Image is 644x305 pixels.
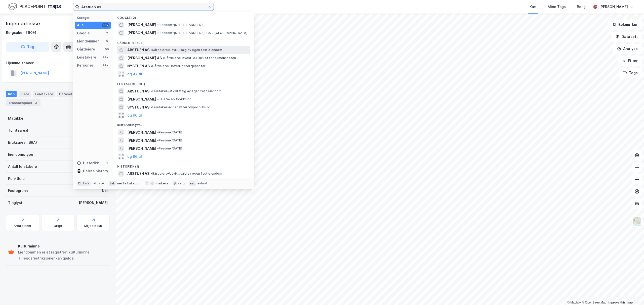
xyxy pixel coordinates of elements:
span: • [150,89,152,93]
div: Kulturminne [18,243,108,249]
a: Improve this map [608,301,633,304]
div: Historikk (1) [113,161,254,170]
div: Google (2) [113,12,254,21]
div: Transaksjoner [6,99,41,106]
div: Info [6,91,17,97]
button: Filter [618,56,642,66]
div: Mine Tags [548,4,566,10]
span: Person • [DATE] [157,130,182,134]
span: • [157,146,159,150]
button: og 96 til [127,154,142,160]
div: Tomteareal [8,127,28,133]
div: Datasett [57,91,76,97]
div: Delete history [83,168,108,174]
div: Ingen adresse [6,20,41,28]
div: Kontrollprogram for chat [619,281,644,305]
div: Hjemmelshaver [6,60,109,66]
div: 2 [105,31,109,35]
div: markere [155,181,169,185]
button: Tags [619,68,642,78]
div: Leietakere [77,54,96,60]
span: Eiendom • [STREET_ADDRESS], 1923 [GEOGRAPHIC_DATA] [157,31,247,35]
div: 1 [105,161,109,165]
span: • [163,56,164,60]
span: • [150,172,152,175]
span: Gårdeiere • Utvikl./salg av egen fast eiendom [150,48,222,52]
div: Bruksareal (BRA) [8,139,37,145]
div: Ctrl + k [77,181,91,186]
div: Punktleie [8,176,25,182]
div: 99+ [102,55,109,59]
div: Origo [54,224,62,228]
span: Person • [DATE] [157,138,182,142]
a: OpenStreetMap [582,301,606,304]
button: og 47 til [127,71,142,77]
div: [PERSON_NAME] [599,4,628,10]
div: esc [189,181,196,186]
div: Ringsaker, 790/4 [6,30,36,36]
div: Eiendommer [77,38,99,44]
span: Person • [DATE] [157,146,182,150]
span: • [150,48,152,52]
span: [PERSON_NAME] [127,137,156,143]
div: 50 [105,47,109,51]
iframe: Chat Widget [619,281,644,305]
div: Matrikkel [8,115,24,121]
span: ARSTUEN AS [127,88,149,94]
div: Gårdeiere [77,46,95,52]
span: Eiendom • [STREET_ADDRESS] [157,23,205,27]
button: Bokmerker [608,20,642,30]
div: Nei [102,188,108,194]
div: 3 [33,100,38,105]
img: logo.f888ab2527a4732fd821a326f86c7f29.svg [8,2,61,11]
span: ARSTUEN AS [127,47,149,53]
div: velg [178,181,185,185]
div: Gårdeiere (50) [113,37,254,46]
div: Leietakere [33,91,55,97]
button: og 96 til [127,112,142,118]
span: • [157,97,159,101]
span: [PERSON_NAME] [127,145,156,151]
span: • [151,64,152,68]
div: 0 [105,39,109,43]
span: • [150,105,152,109]
div: Personer [77,62,93,68]
div: Google [77,30,90,36]
span: • [157,23,159,27]
img: Z [632,217,642,226]
div: Arealplaner [14,224,31,228]
span: Leietaker • Utvikl./salg av egen fast eiendom [150,89,222,93]
span: [PERSON_NAME] AS [127,55,162,61]
div: 99+ [102,63,109,67]
div: neste kategori [117,181,141,185]
div: nytt søk [92,181,105,185]
div: 99+ [102,23,109,27]
button: Analyse [613,44,642,54]
div: Historikk [77,160,99,166]
span: • [157,138,159,142]
span: SYSTUEN AS [127,104,149,110]
span: [PERSON_NAME] [127,96,156,102]
div: Eiendomstype [8,151,33,158]
button: Datasett [611,32,642,42]
div: Kart [530,4,537,10]
span: NYSTUEN AS [127,63,150,69]
div: avbryt [197,181,208,185]
div: Miljøstatus [84,224,102,228]
div: Antall leietakere [8,164,37,170]
span: ARSTUEN AS [127,171,149,177]
span: [PERSON_NAME] [127,129,156,135]
span: • [157,130,159,134]
span: [PERSON_NAME] [127,22,156,28]
div: Alle [77,22,84,28]
span: Gårdeiere • Invest. o.l. lukket for allmennheten [163,56,236,60]
input: Søk på adresse, matrikkel, gårdeiere, leietakere eller personer [79,3,208,11]
div: Eiere [19,91,31,97]
div: Tinglyst [8,200,22,206]
div: Festegrunn [8,188,28,194]
button: Tag [6,42,49,52]
div: [PERSON_NAME] [79,200,108,206]
div: Bolig [577,4,586,10]
span: Gårdeiere • Hovedkontortjenester [151,64,206,68]
div: Personer (99+) [113,119,254,128]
